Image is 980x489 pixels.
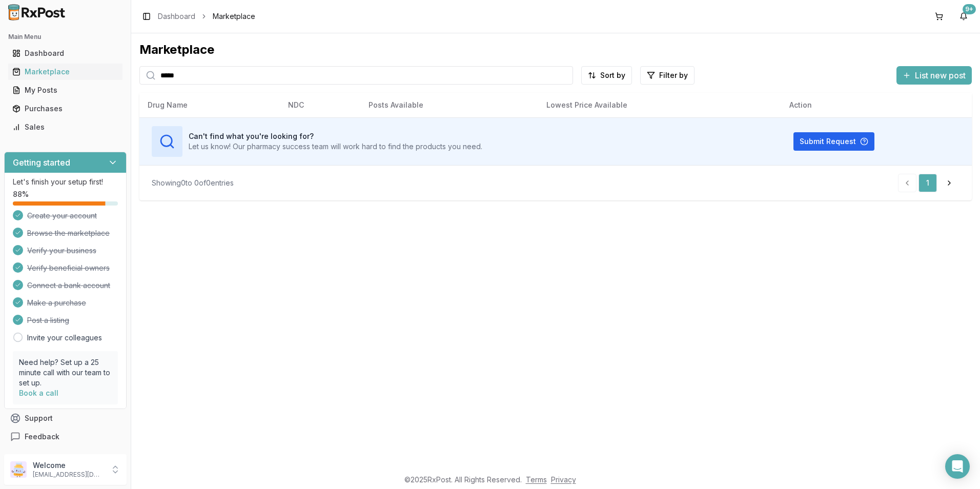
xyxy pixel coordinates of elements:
[213,11,255,22] span: Marketplace
[945,454,970,479] div: Open Intercom Messenger
[12,85,118,95] div: My Posts
[13,177,118,187] p: Let's finish your setup first!
[139,42,972,58] div: Marketplace
[189,141,482,152] p: Let us know! Our pharmacy success team will work hard to find the products you need.
[4,4,70,21] img: RxPost Logo
[640,66,695,85] button: Filter by
[939,174,959,192] a: Go to next page
[12,67,118,77] div: Marketplace
[581,66,632,85] button: Sort by
[12,122,118,132] div: Sales
[4,100,127,117] button: Purchases
[27,246,96,256] span: Verify your business
[19,357,112,388] p: Need help? Set up a 25 minute call with our team to set up.
[526,475,547,484] a: Terms
[8,81,122,99] a: My Posts
[27,315,69,325] span: Post a listing
[898,174,959,192] nav: pagination
[781,93,972,117] th: Action
[280,93,360,117] th: NDC
[918,174,937,192] a: 1
[551,475,576,484] a: Privacy
[8,33,122,41] h2: Main Menu
[896,71,972,81] a: List new post
[33,471,104,479] p: [EMAIL_ADDRESS][DOMAIN_NAME]
[538,93,781,117] th: Lowest Price Available
[4,409,127,427] button: Support
[27,263,110,273] span: Verify beneficial owners
[8,99,122,118] a: Purchases
[33,460,104,471] p: Welcome
[4,45,127,62] button: Dashboard
[27,280,110,291] span: Connect a bank account
[27,211,97,221] span: Create your account
[158,11,255,22] nav: breadcrumb
[189,131,482,141] h3: Can't find what you're looking for?
[27,298,86,308] span: Make a purchase
[955,8,972,25] button: 9+
[25,432,59,442] span: Feedback
[4,119,127,135] button: Sales
[659,70,688,80] span: Filter by
[360,93,538,117] th: Posts Available
[139,93,280,117] th: Drug Name
[600,70,625,80] span: Sort by
[12,48,118,58] div: Dashboard
[152,178,234,188] div: Showing 0 to 0 of 0 entries
[4,64,127,80] button: Marketplace
[158,11,195,22] a: Dashboard
[8,63,122,81] a: Marketplace
[915,69,966,81] span: List new post
[27,333,102,343] a: Invite your colleagues
[27,228,110,238] span: Browse the marketplace
[4,427,127,446] button: Feedback
[10,461,27,478] img: User avatar
[963,4,976,14] div: 9+
[13,156,70,169] h3: Getting started
[793,132,874,151] button: Submit Request
[13,189,29,199] span: 88 %
[8,44,122,63] a: Dashboard
[4,82,127,98] button: My Posts
[8,118,122,136] a: Sales
[19,389,58,397] a: Book a call
[12,104,118,114] div: Purchases
[896,66,972,85] button: List new post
